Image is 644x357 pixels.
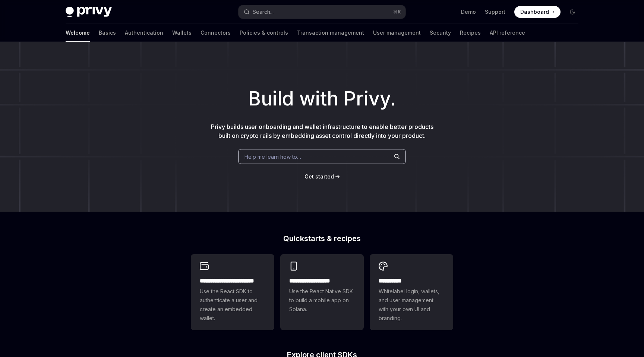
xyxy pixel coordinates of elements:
[12,84,632,113] h1: Build with Privy.
[460,24,481,42] a: Recipes
[304,173,334,180] span: Get started
[200,287,265,323] span: Use the React SDK to authenticate a user and create an embedded wallet.
[514,6,561,18] a: Dashboard
[240,24,288,42] a: Policies & controls
[280,254,364,330] a: **** **** **** ***Use the React Native SDK to build a mobile app on Solana.
[370,254,453,330] a: **** *****Whitelabel login, wallets, and user management with your own UI and branding.
[99,24,116,42] a: Basics
[125,24,163,42] a: Authentication
[490,24,525,42] a: API reference
[211,123,433,139] span: Privy builds user onboarding and wallet infrastructure to enable better products built on crypto ...
[201,24,231,42] a: Connectors
[430,24,451,42] a: Security
[566,6,578,18] button: Toggle dark mode
[461,8,476,16] a: Demo
[289,287,355,314] span: Use the React Native SDK to build a mobile app on Solana.
[373,24,421,42] a: User management
[485,8,505,16] a: Support
[304,173,334,180] a: Get started
[244,153,301,161] span: Help me learn how to…
[66,24,90,42] a: Welcome
[191,235,453,242] h2: Quickstarts & recipes
[66,7,112,17] img: dark logo
[393,9,401,15] span: ⌘ K
[172,24,192,42] a: Wallets
[253,7,274,16] div: Search...
[520,8,549,16] span: Dashboard
[297,24,364,42] a: Transaction management
[239,5,405,19] button: Open search
[379,287,444,323] span: Whitelabel login, wallets, and user management with your own UI and branding.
